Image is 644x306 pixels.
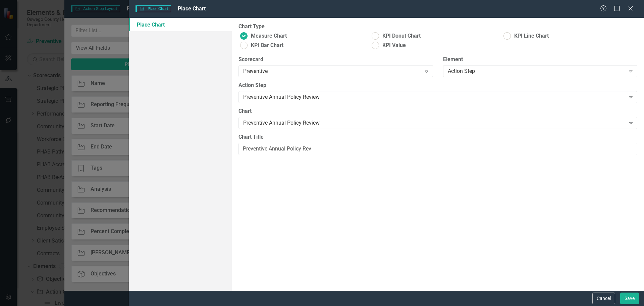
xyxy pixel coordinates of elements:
div: Preventive Annual Policy Review [243,93,625,101]
label: Element [443,56,637,63]
label: Chart Type [238,23,265,31]
span: Place Chart [178,5,206,12]
div: Preventive [243,68,421,75]
button: Save [620,293,639,304]
div: Preventive Annual Policy Review [243,119,625,127]
label: Scorecard [238,56,433,63]
label: Chart Title [238,133,637,141]
button: Cancel [592,293,615,304]
a: Place Chart [129,18,232,31]
span: Place Chart [136,5,171,12]
span: Measure Chart [251,32,287,40]
label: Action Step [238,82,637,89]
span: KPI Value [382,42,406,49]
span: KPI Donut Chart [382,32,421,40]
span: KPI Bar Chart [251,42,283,49]
label: Chart [238,107,637,115]
span: KPI Line Chart [514,32,549,40]
div: Action Step [448,68,626,75]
